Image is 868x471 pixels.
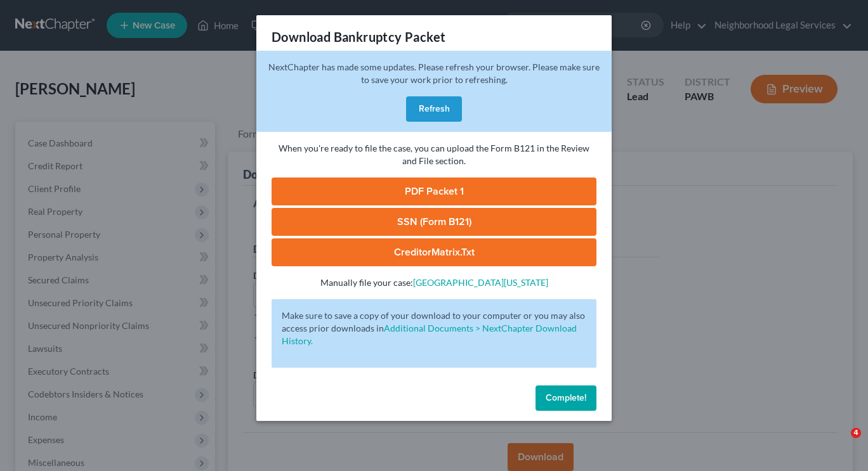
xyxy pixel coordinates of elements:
[406,96,462,122] button: Refresh
[272,238,596,266] a: CreditorMatrix.txt
[272,142,596,167] p: When you're ready to file the case, you can upload the Form B121 in the Review and File section.
[268,61,600,85] span: NextChapter has made some updates. Please refresh your browser. Please make sure to save your wor...
[851,428,861,438] span: 4
[282,323,577,346] a: Additional Documents > NextChapter Download History.
[282,309,586,347] p: Make sure to save a copy of your download to your computer or you may also access prior downloads in
[272,208,596,236] a: SSN (Form B121)
[536,385,596,411] button: Complete!
[272,177,596,205] a: PDF Packet 1
[546,392,586,403] span: Complete!
[272,28,445,46] h3: Download Bankruptcy Packet
[272,276,596,289] p: Manually file your case:
[825,428,855,458] iframe: Intercom live chat
[413,277,548,288] a: [GEOGRAPHIC_DATA][US_STATE]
